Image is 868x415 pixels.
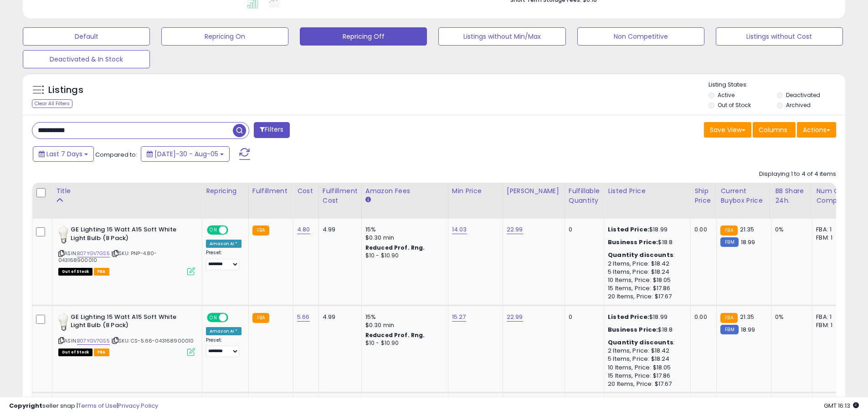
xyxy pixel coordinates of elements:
span: Last 7 Days [46,149,82,159]
a: 4.80 [297,225,310,234]
div: Ship Price [694,186,713,205]
span: OFF [227,313,241,321]
div: Repricing [206,186,245,196]
div: 0.00 [694,225,709,234]
div: 5 Items, Price: $18.24 [608,355,683,363]
b: Quantity discounts [608,251,673,259]
button: Actions [797,122,836,138]
span: 21.35 [740,313,755,321]
div: $18.99 [608,225,683,234]
div: Preset: [206,337,241,358]
label: Deactivated [786,91,820,99]
span: | SKU: CS-5.66-043168900010 [111,337,194,344]
div: $10 - $10.90 [365,339,441,347]
img: 31RKNWMh9ZL._SL40_.jpg [58,313,68,331]
img: 31RKNWMh9ZL._SL40_.jpg [58,225,68,244]
div: $18.99 [608,313,683,321]
div: 5 Items, Price: $18.24 [608,268,683,276]
label: Out of Stock [718,101,751,109]
div: 0% [775,313,805,321]
span: ON [208,226,219,234]
small: Amazon Fees. [365,196,371,204]
div: 20 Items, Price: $17.67 [608,292,683,301]
div: Current Buybox Price [720,186,767,205]
div: 0 [569,225,597,234]
div: 2 Items, Price: $18.42 [608,347,683,355]
div: ASIN: [58,313,195,355]
span: Columns [759,125,787,134]
button: Deactivated & In Stock [23,50,150,68]
button: Last 7 Days [33,146,94,162]
b: Quantity discounts [608,338,673,347]
b: Business Price: [608,238,658,246]
span: 2025-08-13 16:13 GMT [824,401,859,410]
b: Business Price: [608,325,658,334]
b: Listed Price: [608,225,649,234]
span: All listings that are currently out of stock and unavailable for purchase on Amazon [58,348,92,356]
label: Active [718,91,734,99]
div: ASIN: [58,225,195,274]
div: [PERSON_NAME] [507,186,561,196]
a: 5.66 [297,313,310,322]
small: FBM [720,237,738,247]
b: GE Lighting 15 Watt A15 Soft White Light Bulb (8 Pack) [71,313,181,332]
div: Amazon Fees [365,186,444,196]
div: FBA: 1 [816,313,846,321]
a: 15.27 [452,313,466,322]
strong: Copyright [9,401,42,410]
button: Filters [254,122,289,138]
button: [DATE]-30 - Aug-05 [141,146,230,162]
div: Title [56,186,198,196]
span: | SKU: PNP-4.80-043168900010 [58,250,157,263]
div: 0 [569,313,597,321]
small: FBM [720,325,738,334]
div: Num of Comp. [816,186,849,205]
button: Save View [704,122,751,138]
div: Displaying 1 to 4 of 4 items [759,170,836,179]
button: Default [23,27,150,46]
div: $10 - $10.90 [365,252,441,260]
div: $0.30 min [365,321,441,329]
div: 15 Items, Price: $17.86 [608,372,683,380]
span: FBA [94,268,109,276]
div: FBM: 1 [816,234,846,242]
span: 18.99 [741,238,755,246]
div: 0% [775,225,805,234]
button: Repricing On [161,27,288,46]
span: FBA [94,348,109,356]
small: FBA [720,225,737,236]
div: Cost [297,186,315,196]
h5: Listings [48,84,83,97]
small: FBA [252,313,269,323]
b: GE Lighting 15 Watt A15 Soft White Light Bulb (8 Pack) [71,225,181,245]
div: 4.99 [323,313,354,321]
span: 18.99 [741,325,755,334]
button: Non Competitive [577,27,704,46]
div: $0.30 min [365,234,441,242]
div: Listed Price [608,186,687,196]
div: : [608,251,683,259]
div: 20 Items, Price: $17.67 [608,380,683,388]
div: Amazon AI * [206,327,241,335]
a: 22.99 [507,313,523,322]
small: FBA [252,225,269,236]
div: : [608,338,683,347]
a: B07YGV7GS5 [77,337,110,345]
small: FBA [720,313,737,323]
div: Preset: [206,250,241,270]
span: ON [208,313,219,321]
div: $18.8 [608,238,683,246]
a: B07YGV7GS5 [77,250,110,257]
button: Repricing Off [300,27,427,46]
div: Fulfillment Cost [323,186,358,205]
span: All listings that are currently out of stock and unavailable for purchase on Amazon [58,268,92,276]
label: Archived [786,101,811,109]
b: Reduced Prof. Rng. [365,331,425,339]
div: 15% [365,225,441,234]
div: 15 Items, Price: $17.86 [608,284,683,292]
span: 21.35 [740,225,755,234]
b: Reduced Prof. Rng. [365,244,425,251]
div: Min Price [452,186,499,196]
a: Privacy Policy [118,401,158,410]
b: Listed Price: [608,313,649,321]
